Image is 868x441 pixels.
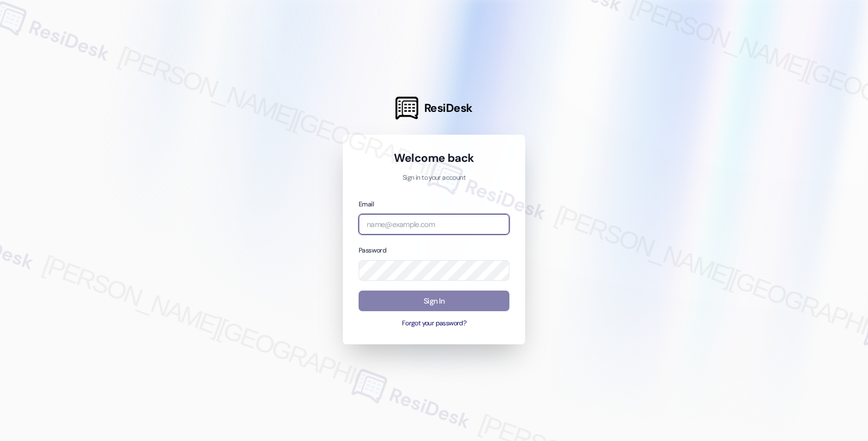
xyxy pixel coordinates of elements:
button: Sign In [359,291,509,312]
button: Forgot your password? [359,319,509,329]
img: ResiDesk Logo [395,97,418,119]
span: ResiDesk [424,100,473,116]
label: Password [359,246,386,255]
p: Sign in to your account [359,173,509,183]
input: name@example.com [359,214,509,235]
h1: Welcome back [359,150,509,166]
label: Email [359,200,374,209]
